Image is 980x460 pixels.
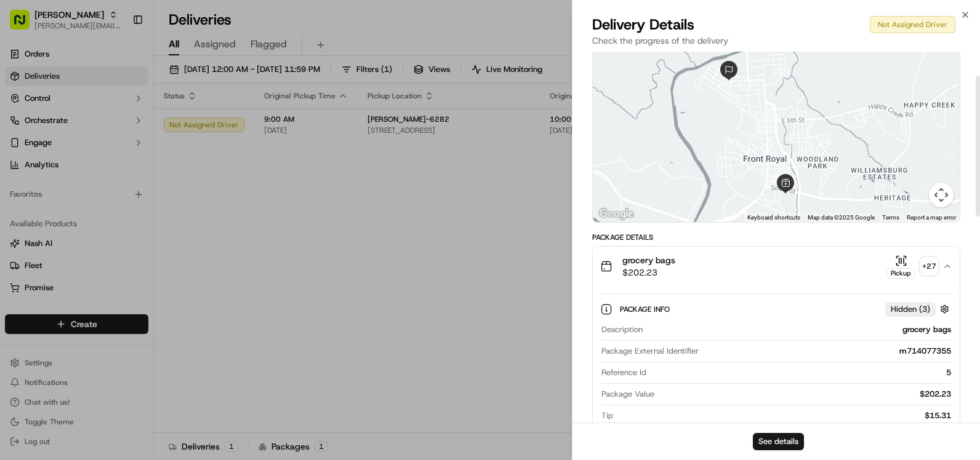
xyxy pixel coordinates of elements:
a: Report a map error [907,214,956,221]
div: 5 [651,367,951,378]
img: Nash [12,12,37,37]
span: Package External Identifier [601,346,699,357]
div: Pickup [886,268,915,279]
input: Got a question? Start typing here... [32,79,222,92]
div: grocery bags [648,324,951,335]
span: [DATE] [41,191,66,200]
img: Google [596,206,637,222]
button: See details [753,433,804,450]
div: Package Details [592,232,960,242]
span: Description [601,324,643,335]
button: Start new chat [209,121,224,136]
span: Package Info [620,304,672,314]
p: Check the progress of the delivery [592,34,960,47]
span: Pylon [122,272,149,281]
div: Past conversations [12,160,82,170]
img: 1736555255976-a54dd68f-1ca7-489b-9aae-adbdc363a1c4 [12,117,34,140]
a: Terms (opens in new tab) [882,214,899,221]
button: See all [191,157,224,172]
a: 📗Knowledge Base [7,237,99,259]
button: Hidden (3) [885,301,952,317]
span: Reference Id [601,367,646,378]
div: Start new chat [55,117,202,130]
a: 💻API Documentation [99,237,203,259]
div: 💻 [104,243,114,253]
span: Knowledge Base [25,242,94,254]
span: Delivery Details [592,15,694,34]
button: grocery bags$202.23Pickup+27 [593,247,960,286]
button: Keyboard shortcuts [747,213,800,222]
div: $202.23 [659,389,951,400]
span: Map data ©2025 Google [808,214,875,221]
span: $202.23 [622,266,675,279]
span: Package Value [601,389,654,400]
span: Hidden ( 3 ) [891,304,930,315]
span: API Documentation [116,242,198,254]
button: Map camera controls [929,183,954,207]
a: Powered byPylon [87,271,149,281]
img: 8571987876998_91fb9ceb93ad5c398215_72.jpg [26,117,48,140]
button: Pickup+27 [886,255,938,279]
div: + 27 [920,258,938,275]
div: 📗 [12,243,22,253]
button: Pickup [886,255,915,279]
div: m714077355 [704,346,951,357]
span: grocery bags [622,254,675,266]
p: Welcome 👋 [12,49,224,69]
div: We're available if you need us! [55,130,169,140]
a: Open this area in Google Maps (opens a new window) [596,206,637,222]
div: $15.31 [618,410,951,421]
span: Tip [601,410,613,421]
